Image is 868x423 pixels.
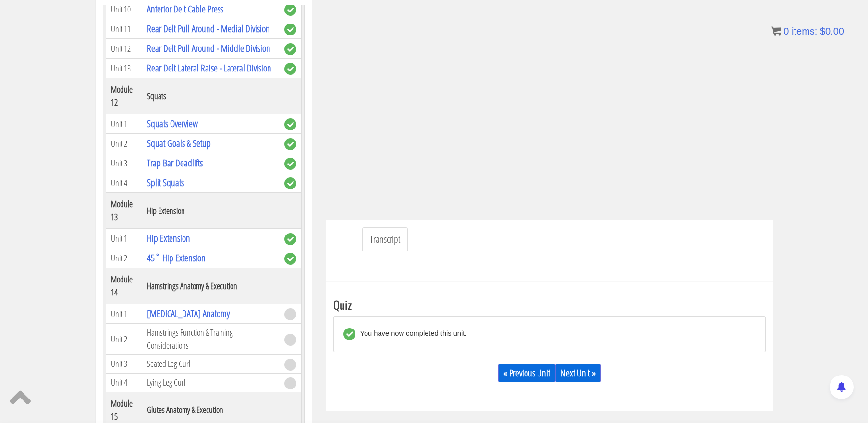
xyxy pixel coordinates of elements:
[771,26,844,36] a: 0 items: $0.00
[106,59,142,78] td: Unit 13
[284,63,296,75] span: complete
[106,193,142,229] th: Module 13
[147,22,270,35] a: Rear Delt Pull Around - Medial Division
[284,177,296,189] span: complete
[147,232,190,245] a: Hip Extension
[284,23,296,35] span: complete
[147,42,270,55] a: Rear Delt Pull Around - Middle Division
[284,118,296,130] span: complete
[147,176,184,189] a: Split Squats
[106,324,142,355] td: Unit 2
[147,307,230,320] a: [MEDICAL_DATA] Anatomy
[106,268,142,304] th: Module 14
[147,117,198,130] a: Squats Overview
[771,26,781,36] img: icon11.png
[355,328,467,340] div: You have now completed this unit.
[792,26,817,36] span: items:
[106,19,142,39] td: Unit 11
[362,227,408,252] a: Transcript
[106,114,142,134] td: Unit 1
[284,253,296,265] span: complete
[142,355,280,374] td: Seated Leg Curl
[106,134,142,153] td: Unit 2
[106,304,142,324] td: Unit 1
[284,138,296,150] span: complete
[783,26,789,36] span: 0
[284,43,296,55] span: complete
[106,78,142,114] th: Module 12
[147,251,206,264] a: 45˚ Hip Extension
[142,78,280,114] th: Squats
[333,298,766,311] h3: Quiz
[106,229,142,248] td: Unit 1
[284,233,296,245] span: complete
[147,137,211,150] a: Squat Goals & Setup
[142,193,280,229] th: Hip Extension
[284,158,296,170] span: complete
[498,364,555,382] a: « Previous Unit
[106,373,142,392] td: Unit 4
[106,355,142,374] td: Unit 3
[106,153,142,173] td: Unit 3
[820,26,844,36] bdi: 0.00
[147,156,203,169] a: Trap Bar Deadlifts
[106,39,142,59] td: Unit 12
[142,268,280,304] th: Hamstrings Anatomy & Execution
[147,61,271,74] a: Rear Delt Lateral Raise - Lateral Division
[147,2,223,15] a: Anterior Delt Cable Press
[284,4,296,16] span: complete
[555,364,601,382] a: Next Unit »
[142,324,280,355] td: Hamstrings Function & Training Considerations
[142,373,280,392] td: Lying Leg Curl
[820,26,825,36] span: $
[106,248,142,268] td: Unit 2
[106,173,142,193] td: Unit 4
